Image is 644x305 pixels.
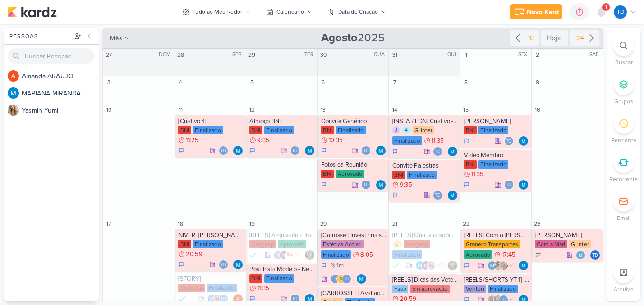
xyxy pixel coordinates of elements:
div: BNI [392,171,405,179]
div: [REELS/SHORTS YT 1] - Siglas [464,276,530,284]
span: mês [110,33,122,43]
div: Colaboradores: Thais de carvalho [290,294,302,304]
div: último check-in há 1 mês [330,261,344,270]
img: MARIANA MIRANDA [519,295,528,305]
p: Recorrente [609,175,638,183]
img: MARIANA MIRANDA [357,274,366,284]
p: Arquivo [614,285,634,294]
img: Sarah Violante [499,261,508,270]
div: Colaboradores: Thais de carvalho [361,180,373,190]
div: Responsável: MARIANA MIRANDA [305,294,314,304]
div: Hoje [541,30,568,46]
span: +2 [436,262,442,269]
input: Buscar Pessoas [8,48,95,64]
div: Vídeo Membro [464,152,530,159]
div: BNI [249,126,262,134]
div: Finalizado [478,160,508,169]
p: Td [592,253,598,258]
img: MARIANA MIRANDA [207,294,217,304]
div: 16 [533,105,542,114]
div: 15 [461,105,471,114]
div: BNI [464,160,477,169]
div: Colaboradores: MARIANA MIRANDA [576,250,588,260]
p: Td [292,149,298,153]
span: 10:35 [329,137,343,143]
span: +1 [508,296,514,304]
div: [REELS] Arquivado - Do caldo.... [249,231,315,239]
div: Em Andamento [249,295,255,303]
div: SAB [589,51,602,58]
span: 20:59 [186,251,202,257]
div: Ceagesp [178,284,205,292]
div: Aprovado [336,170,364,178]
div: Thais de carvalho [361,180,371,190]
div: Responsável: MARIANA MIRANDA [448,191,457,200]
div: Finalizado [392,136,422,145]
div: Responsável: Leviê Agência de Marketing Digital [305,250,314,260]
div: 13 [319,105,328,114]
div: Thais de carvalho [342,274,351,284]
img: ow se liga [285,250,294,260]
div: Colaboradores: MARIANA MIRANDA, Everton Granero, Sarah Violante, Thais de carvalho [488,261,516,270]
div: 23 [533,219,542,229]
img: Leviê Agência de Marketing Digital [305,250,314,260]
div: +24 [571,33,586,43]
div: [REELS] Com a Sylvia [464,231,530,239]
img: MARIANA MIRANDA [448,191,457,200]
img: MARIANA MIRANDA [305,294,314,304]
div: Em Andamento [464,262,469,269]
span: 8:05 [360,251,373,258]
button: Novo Kard [510,4,562,19]
div: A Fazer [535,252,542,258]
div: 21 [390,219,399,229]
div: Convite Palestras [392,162,458,170]
img: MARIANA MIRANDA [233,146,243,155]
div: G-Inter [569,240,591,248]
p: Td [617,8,624,16]
div: [REELS] Dicas das Veteranas - Notas Complementares [392,276,458,284]
img: Leviê Agência de Marketing Digital [274,250,283,260]
div: Responsável: Thais de carvalho [590,250,600,260]
img: MARIANA MIRANDA [576,250,585,260]
span: 11:35 [471,171,484,178]
div: Thais de carvalho [433,191,442,200]
p: Td [221,263,226,267]
img: MARIANA MIRANDA [519,180,528,190]
div: [Criativo 4] [178,117,244,125]
div: Thais de carvalho [361,146,371,155]
img: MARIANA MIRANDA [8,87,19,99]
div: J [392,126,400,134]
img: Yasmin Yumi [8,105,19,116]
p: t [334,277,336,282]
p: Td [435,150,441,154]
div: +13 [524,33,537,43]
span: 9:35 [400,181,412,188]
div: 8 [461,77,471,87]
div: Em Andamento [464,137,469,145]
div: Colaboradores: Thais de carvalho [290,146,302,155]
p: Td [363,183,369,188]
div: [Carrossel] Investir na sua saúde [321,231,387,239]
div: Em Andamento [178,147,184,154]
div: [INSTA / LDN] Criativo - Tipos de mudanças internacionais [392,117,458,125]
div: Responsável: MARIANA MIRANDA [233,146,243,155]
p: Pendente [611,136,636,144]
p: Td [435,193,441,198]
div: Finalizado [193,126,223,134]
div: Em aprovação [410,285,450,293]
div: Colaboradores: Sarah Violante, Leviê Agência de Marketing Digital, Thais de carvalho, Ventori Ofi... [488,295,516,305]
li: Ctrl + F [607,35,640,67]
div: Ideias Ginter [535,231,601,239]
div: Finalizado [321,250,351,259]
div: Thais de carvalho [290,146,300,155]
div: Finalizado [336,126,366,134]
img: MARIANA MIRANDA [233,260,243,269]
div: Colaboradores: tatianeacciari@gmail.com, IDBOX - Agência de Design, Thais de carvalho [331,274,354,284]
img: MARIANA MIRANDA [376,180,386,190]
div: Colaboradores: Thais de carvalho [433,147,445,156]
div: Em Andamento [249,147,255,154]
div: Finalizado [249,250,257,260]
div: Thais de carvalho [219,294,228,304]
div: Ceagesp [404,240,430,248]
div: BNI [249,274,262,283]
